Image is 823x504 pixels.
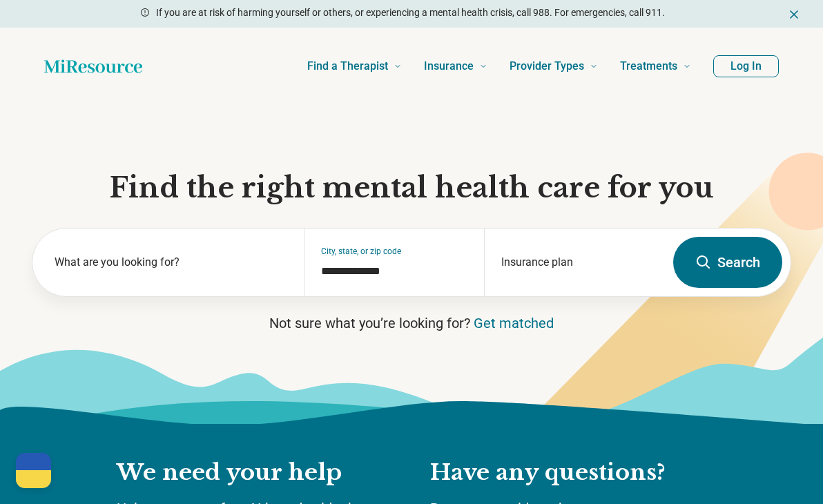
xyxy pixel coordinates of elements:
a: Home page [44,52,142,80]
span: Find a Therapist [307,57,388,76]
span: Treatments [620,57,677,76]
span: Insurance [424,57,474,76]
button: Log In [713,55,779,77]
a: Treatments [620,39,691,94]
h2: Have any questions? [430,458,706,487]
h1: Find the right mental health care for you [32,170,791,206]
p: Not sure what you’re looking for? [32,313,791,333]
a: Get matched [474,315,554,331]
p: If you are at risk of harming yourself or others, or experiencing a mental health crisis, call 98... [156,6,665,20]
h2: We need your help [117,458,403,487]
label: What are you looking for? [55,254,287,271]
button: Search [673,237,782,288]
a: Insurance [424,39,487,94]
a: Provider Types [510,39,598,94]
button: Dismiss [787,6,801,22]
span: Provider Types [510,57,584,76]
a: Find a Therapist [307,39,402,94]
